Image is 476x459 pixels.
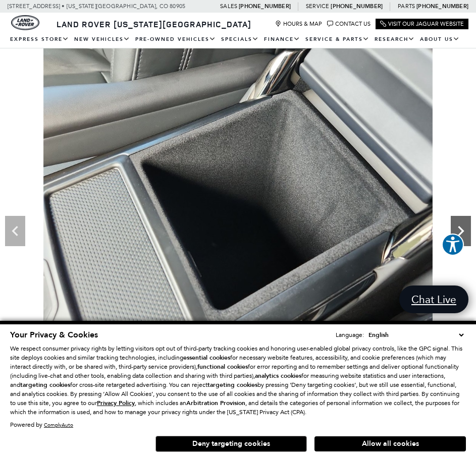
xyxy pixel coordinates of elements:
[255,372,301,380] strong: analytics cookies
[10,422,73,428] div: Powered by
[372,31,417,48] a: Research
[406,293,461,306] span: Chat Live
[219,31,261,48] a: Specials
[20,381,70,389] strong: targeting cookies
[8,3,185,10] a: [STREET_ADDRESS] • [US_STATE][GEOGRAPHIC_DATA], CO 80905
[275,21,322,27] a: Hours & Map
[451,216,471,246] div: Next
[155,436,307,452] button: Deny targeting cookies
[8,31,468,48] nav: Main Navigation
[303,31,372,48] a: Service & Parts
[197,363,248,371] strong: functional cookies
[133,31,219,48] a: Pre-Owned Vehicles
[186,399,245,407] strong: Arbitration Provision
[239,3,291,10] a: [PHONE_NUMBER]
[183,354,230,362] strong: essential cookies
[8,31,72,48] a: EXPRESS STORE
[336,332,364,338] div: Language:
[5,216,25,246] div: Previous
[442,234,464,258] aside: Accessibility Help Desk
[11,15,39,30] img: Land Rover
[366,330,466,340] select: Language Select
[207,381,257,389] strong: targeting cookies
[44,422,73,428] a: ComplyAuto
[72,31,133,48] a: New Vehicles
[327,21,371,27] a: Contact Us
[50,19,257,30] a: Land Rover [US_STATE][GEOGRAPHIC_DATA]
[11,15,39,30] a: land-rover
[331,3,383,10] a: [PHONE_NUMBER]
[261,31,303,48] a: Finance
[416,3,468,10] a: [PHONE_NUMBER]
[57,19,251,30] span: Land Rover [US_STATE][GEOGRAPHIC_DATA]
[314,436,466,451] button: Allow all cookies
[417,31,462,48] a: About Us
[399,285,468,313] a: Chat Live
[442,234,464,256] button: Explore your accessibility options
[380,21,464,27] a: Visit Our Jaguar Website
[97,399,135,407] u: Privacy Policy
[10,344,466,417] p: We respect consumer privacy rights by letting visitors opt out of third-party tracking cookies an...
[10,329,98,340] span: Your Privacy & Cookies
